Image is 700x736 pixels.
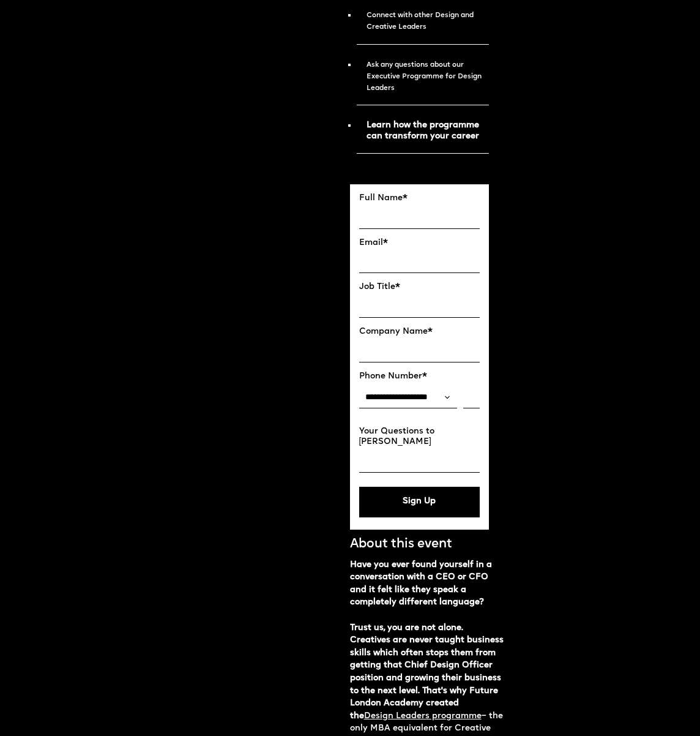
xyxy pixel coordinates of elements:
label: Phone Number [359,372,480,381]
strong: Connect with other Design and Creative Leaders [367,12,474,31]
label: Email [359,238,480,248]
strong: Ask any questions about our Executive Programme for Design Leaders [367,61,482,92]
label: Job Title [359,282,480,292]
strong: Learn how the programme can transform your career [367,121,479,140]
label: Your Questions to [PERSON_NAME] [359,427,480,447]
button: Sign Up [359,487,480,517]
p: About this event [350,536,489,553]
label: Full Name [359,193,480,203]
a: Design Leaders programme [364,712,482,720]
label: Company Name [359,327,480,337]
strong: Have you ever found yourself in a conversation with a CEO or CFO and it felt like they speak a co... [350,561,504,720]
